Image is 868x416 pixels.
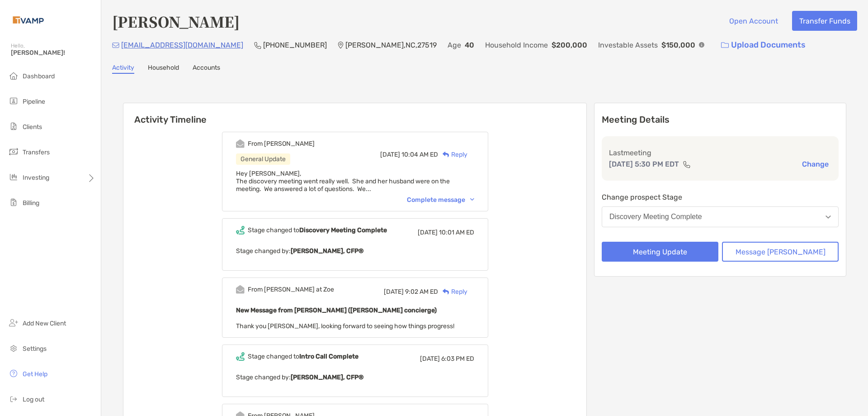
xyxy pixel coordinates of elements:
img: investing icon [8,172,19,182]
img: Event icon [236,352,245,361]
img: Event icon [236,226,245,234]
span: Pipeline [23,98,45,105]
p: Investable Assets [598,39,658,51]
p: [PHONE_NUMBER] [263,39,327,51]
img: add_new_client icon [8,317,19,328]
span: [DATE] [384,288,404,296]
p: Age [448,39,461,51]
img: pipeline icon [8,96,19,106]
b: New Message from [PERSON_NAME] ([PERSON_NAME] concierge) [236,306,437,314]
button: Discovery Meeting Complete [602,206,839,227]
img: Info Icon [699,42,704,48]
span: Investing [23,174,49,182]
img: clients icon [8,121,19,132]
b: Intro Call Complete [299,353,359,360]
div: From [PERSON_NAME] at Zoe [248,286,334,293]
img: button icon [721,42,729,48]
div: Complete message [407,196,474,204]
p: [DATE] 5:30 PM EDT [609,158,679,170]
div: Reply [438,287,467,296]
img: communication type [683,161,691,168]
p: Household Income [485,39,548,51]
p: $150,000 [661,39,695,51]
span: Transfers [23,148,50,156]
img: Reply icon [443,152,449,158]
button: Message [PERSON_NAME] [722,242,839,262]
span: [DATE] [380,151,400,158]
span: 6:03 PM ED [441,355,474,363]
img: Zoe Logo [11,4,46,36]
p: $200,000 [552,39,587,51]
img: Event icon [236,139,245,148]
h4: [PERSON_NAME] [112,11,240,32]
b: [PERSON_NAME], CFP® [291,247,363,255]
div: Discovery Meeting Complete [609,213,702,221]
p: [EMAIL_ADDRESS][DOMAIN_NAME] [121,39,243,51]
img: settings icon [8,343,19,354]
img: Location Icon [338,42,344,49]
p: 40 [465,39,474,51]
img: Chevron icon [470,198,474,201]
img: logout icon [8,393,19,404]
img: get-help icon [8,368,19,379]
span: Get Help [23,370,47,378]
span: 9:02 AM ED [405,288,438,296]
button: Change [799,159,831,169]
span: Dashboard [23,72,55,80]
div: Reply [438,150,467,159]
button: Meeting Update [602,242,718,262]
img: Open dropdown arrow [826,215,831,219]
button: Transfer Funds [792,11,857,31]
img: billing icon [8,197,19,208]
span: 10:04 AM ED [401,151,438,158]
span: Thank you [PERSON_NAME], looking forward to seeing how things progress! [236,322,454,330]
span: Hey [PERSON_NAME], The discovery meeting went really well. She and her husband were on the meetin... [236,170,450,193]
img: Event icon [236,285,245,294]
img: dashboard icon [8,70,19,81]
img: Reply icon [443,289,449,295]
p: [PERSON_NAME] , NC , 27519 [345,39,437,51]
div: Stage changed to [248,226,387,234]
a: Household [148,64,179,74]
b: Discovery Meeting Complete [299,226,387,234]
img: transfers icon [8,146,19,157]
div: General Update [236,153,290,165]
a: Activity [112,64,134,74]
p: Stage changed by: [236,245,474,257]
h6: Activity Timeline [123,103,586,125]
span: Billing [23,199,39,207]
span: Clients [23,123,42,131]
img: Email Icon [112,43,119,48]
p: Meeting Details [602,114,839,125]
p: Change prospect Stage [602,191,839,203]
p: Last meeting [609,147,831,158]
span: Add New Client [23,320,66,327]
span: 10:01 AM ED [439,229,474,236]
a: Accounts [193,64,220,74]
img: Phone Icon [254,42,261,49]
p: Stage changed by: [236,372,474,383]
button: Open Account [722,11,785,31]
div: Stage changed to [248,353,359,360]
div: From [PERSON_NAME] [248,140,315,148]
span: Settings [23,345,47,353]
a: Upload Documents [715,35,811,55]
span: Log out [23,396,44,403]
b: [PERSON_NAME], CFP® [291,373,363,381]
span: [DATE] [420,355,440,363]
span: [PERSON_NAME]! [11,49,95,57]
span: [DATE] [418,229,438,236]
